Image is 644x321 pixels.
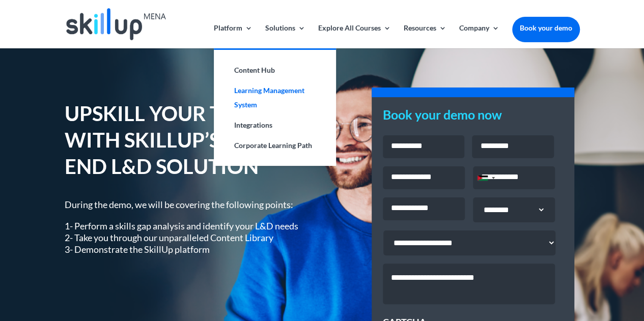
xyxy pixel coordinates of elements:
[224,80,326,115] a: Learning Management System
[459,24,499,48] a: Company
[473,167,498,189] div: Selected country
[265,24,305,48] a: Solutions
[404,24,446,48] a: Resources
[65,199,308,256] div: During the demo, we will be covering the following points:
[512,17,580,39] a: Book your demo
[593,272,644,321] iframe: Chat Widget
[224,60,326,80] a: Content Hub
[65,220,308,256] p: 1- Perform a skills gap analysis and identify your L&D needs 2- Take you through our unparalleled...
[65,100,308,185] h1: UPSKILL YOUR TEAMS WITH SKILLUP’S END-TO-END L&D SOLUTION
[224,135,326,156] a: Corporate Learning Path
[318,24,391,48] a: Explore All Courses
[214,24,253,48] a: Platform
[66,8,166,40] img: Skillup Mena
[224,115,326,135] a: Integrations
[383,108,563,126] h3: Book your demo now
